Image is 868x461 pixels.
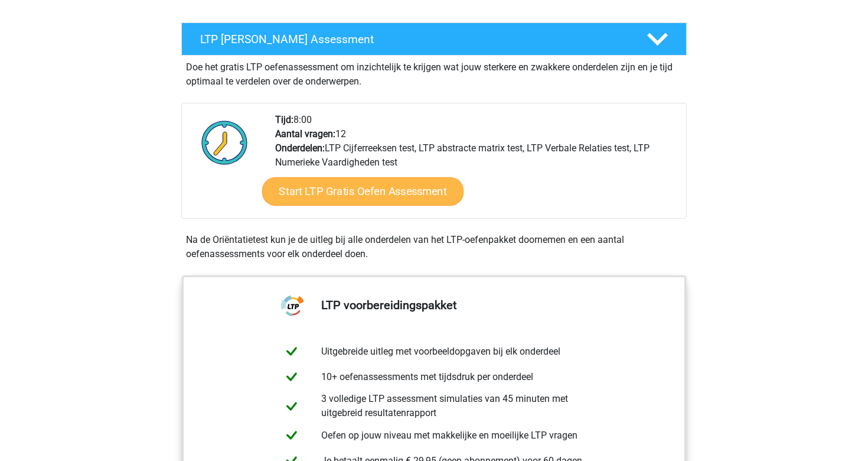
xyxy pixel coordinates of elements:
[275,114,293,125] b: Tijd:
[266,113,686,218] div: 8:00 12 LTP Cijferreeksen test, LTP abstracte matrix test, LTP Verbale Relaties test, LTP Numerie...
[181,56,687,89] div: Doe het gratis LTP oefenassessment om inzichtelijk te krijgen wat jouw sterkere en zwakkere onder...
[200,33,628,46] h4: LTP [PERSON_NAME] Assessment
[177,22,691,56] a: LTP [PERSON_NAME] Assessment
[195,113,254,172] img: Klok
[181,233,687,261] div: Na de Oriëntatietest kun je de uitleg bij alle onderdelen van het LTP-oefenpakket doornemen en ee...
[275,128,335,139] b: Aantal vragen:
[275,142,325,154] b: Onderdelen:
[262,177,464,206] a: Start LTP Gratis Oefen Assessment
